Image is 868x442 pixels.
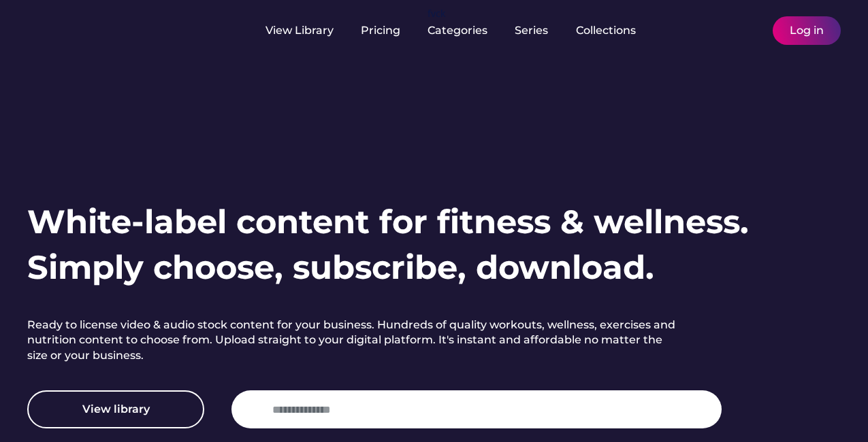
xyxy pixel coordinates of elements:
[266,23,334,38] div: View Library
[27,15,135,43] img: yH5BAEAAAAALAAAAAABAAEAAAIBRAA7
[27,199,749,290] h1: White-label content for fitness & wellness. Simply choose, subscribe, download.
[428,7,445,20] div: fvck
[157,22,173,39] img: yH5BAEAAAAALAAAAAABAAEAAAIBRAA7
[720,22,736,39] img: yH5BAEAAAAALAAAAAABAAEAAAIBRAA7
[790,23,824,38] div: Log in
[428,23,487,38] div: Categories
[361,23,400,38] div: Pricing
[27,318,681,363] h2: Ready to license video & audio stock content for your business. Hundreds of quality workouts, wel...
[27,390,204,428] button: View library
[515,23,549,38] div: Series
[245,401,261,418] img: yH5BAEAAAAALAAAAAABAAEAAAIBRAA7
[743,22,759,39] img: yH5BAEAAAAALAAAAAABAAEAAAIBRAA7
[576,23,636,38] div: Collections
